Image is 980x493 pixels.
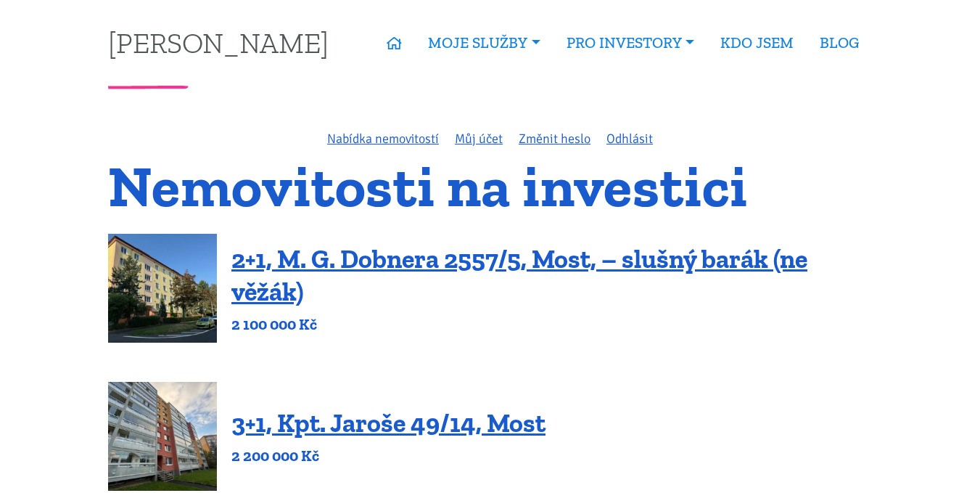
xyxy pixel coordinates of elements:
p: 2 200 000 Kč [231,446,545,466]
p: 2 100 000 Kč [231,314,872,335]
a: PRO INVESTORY [553,26,707,60]
a: Nabídka nemovitostí [327,131,439,147]
a: KDO JSEM [707,26,807,60]
a: 3+1, Kpt. Jaroše 49/14, Most [231,407,545,439]
a: Můj účet [455,131,503,147]
a: BLOG [807,26,872,60]
a: Odhlásit [606,131,653,147]
a: [PERSON_NAME] [108,28,329,57]
a: MOJE SLUŽBY [415,26,553,60]
a: 2+1, M. G. Dobnera 2557/5, Most, – slušný barák (ne věžák) [231,243,807,307]
h1: Nemovitosti na investici [108,162,872,211]
a: Změnit heslo [519,131,590,147]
